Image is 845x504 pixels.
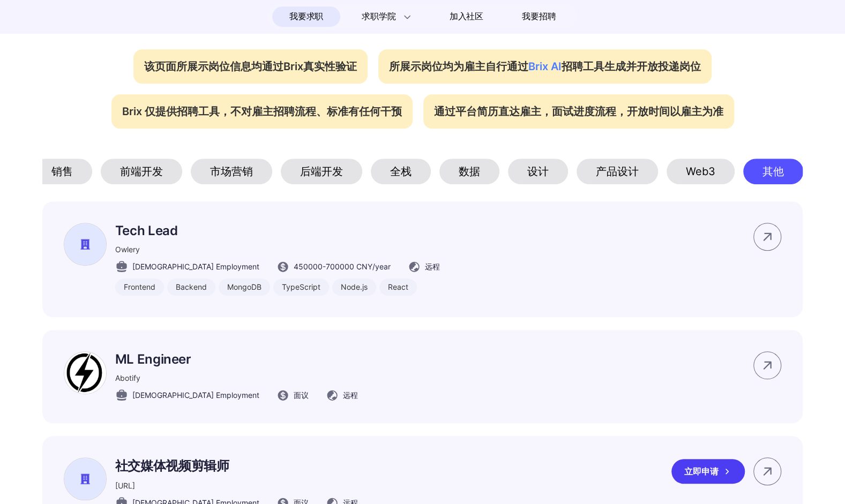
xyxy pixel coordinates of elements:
span: [URL] [115,481,135,490]
span: 450000 - 700000 CNY /year [294,261,391,272]
div: 立即申请 [671,459,745,484]
div: React [379,279,417,296]
div: 数据 [439,159,499,184]
div: TypeScript [273,279,329,296]
span: [DEMOGRAPHIC_DATA] Employment [132,389,259,401]
div: Web3 [667,159,735,184]
div: 设计 [508,159,568,184]
span: [DEMOGRAPHIC_DATA] Employment [132,261,259,272]
span: 我要求职 [289,8,323,25]
div: 通过平台简历直达雇主，面试进度流程，开放时间以雇主为准 [423,94,734,129]
div: Brix 仅提供招聘工具，不对雇主招聘流程、标准有任何干预 [111,94,413,129]
div: 产品设计 [577,159,658,184]
span: Owlery [115,245,140,254]
span: 求职学院 [362,10,395,23]
span: Abotify [115,373,140,382]
div: 市场营销 [191,159,272,184]
div: MongoDB [219,279,270,296]
div: 后端开发 [281,159,362,184]
div: Node.js [332,279,376,296]
div: 全栈 [371,159,431,184]
div: Frontend [115,279,164,296]
span: 加入社区 [450,8,483,25]
p: Tech Lead [115,223,440,238]
span: 我要招聘 [522,10,556,23]
div: 该页面所展示岗位信息均通过Brix真实性验证 [133,49,368,84]
p: 社交媒体视频剪辑师 [115,457,358,475]
div: 其他 [743,159,803,184]
div: 所展示岗位均为雇主自行通过 招聘工具生成并开放投递岗位 [378,49,712,84]
a: 立即申请 [671,459,753,484]
div: Backend [167,279,215,296]
div: 销售 [32,159,92,184]
span: 远程 [343,389,358,401]
span: Brix AI [528,60,562,73]
span: 面议 [294,389,309,401]
span: 远程 [425,261,440,272]
div: 前端开发 [101,159,182,184]
p: ML Engineer [115,351,358,367]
